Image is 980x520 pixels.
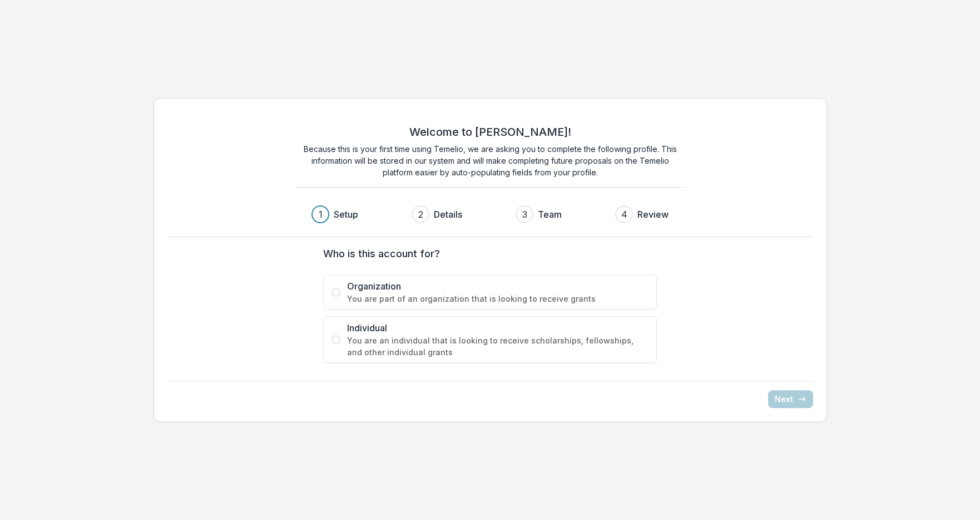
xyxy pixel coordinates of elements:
div: 4 [621,208,627,221]
span: You are an individual that is looking to receive scholarships, fellowships, and other individual ... [347,335,649,358]
h3: Review [637,208,669,221]
div: 1 [319,208,323,221]
h2: Welcome to [PERSON_NAME]! [409,125,571,139]
label: Who is this account for? [323,246,650,261]
div: Progress [311,205,669,223]
div: 2 [418,208,423,221]
p: Because this is your first time using Temelio, we are asking you to complete the following profil... [295,143,685,178]
span: Organization [347,279,649,293]
div: 3 [522,208,527,221]
h3: Setup [334,208,358,221]
h3: Details [434,208,462,221]
span: You are part of an organization that is looking to receive grants [347,293,649,305]
h3: Team [538,208,562,221]
span: Individual [347,321,649,335]
button: Next [768,390,813,408]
